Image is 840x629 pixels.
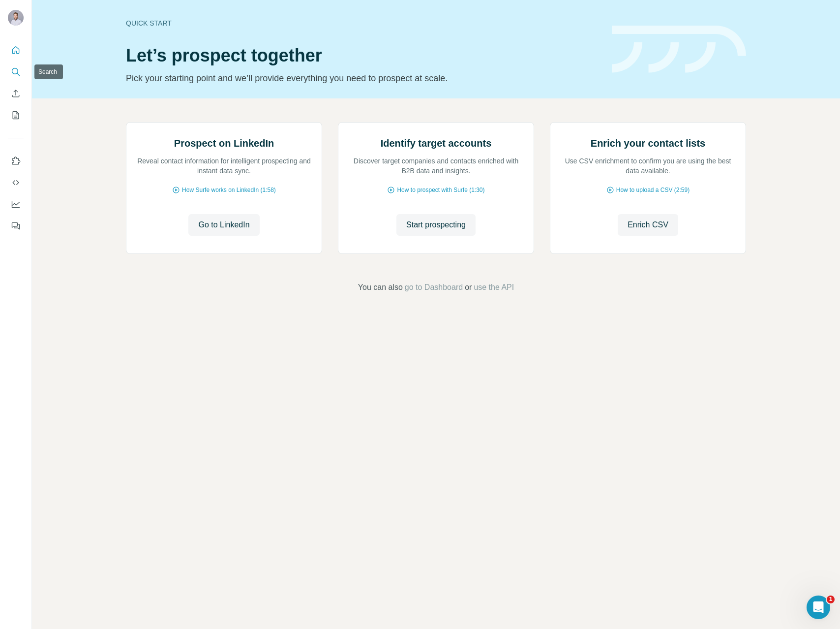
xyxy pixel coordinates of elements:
button: Dashboard [8,195,24,213]
span: Enrich CSV [628,219,668,231]
div: Quick start [126,18,600,28]
span: Go to LinkedIn [198,219,249,231]
h2: Enrich your contact lists [591,136,705,150]
span: How Surfe works on LinkedIn (1:58) [182,186,276,194]
button: Go to LinkedIn [188,214,259,236]
button: Enrich CSV [8,85,24,102]
p: Use CSV enrichment to confirm you are using the best data available. [560,156,736,176]
img: banner [612,26,746,73]
h2: Prospect on LinkedIn [174,136,274,150]
p: Discover target companies and contacts enriched with B2B data and insights. [348,156,524,176]
span: You can also [358,282,403,293]
button: Quick start [8,41,24,59]
span: How to upload a CSV (2:59) [616,186,690,194]
iframe: Intercom live chat [807,596,830,619]
h2: Identify target accounts [381,136,492,150]
span: 1 [827,596,835,603]
p: Reveal contact information for intelligent prospecting and instant data sync. [136,156,312,176]
button: Enrich CSV [618,214,678,236]
span: How to prospect with Surfe (1:30) [397,186,484,194]
button: Start prospecting [396,214,476,236]
button: go to Dashboard [405,282,463,293]
button: use the API [474,282,514,293]
p: Pick your starting point and we’ll provide everything you need to prospect at scale. [126,71,600,85]
button: Use Surfe API [8,174,24,191]
span: Start prospecting [406,219,466,231]
span: or [465,282,472,293]
button: Search [8,63,24,81]
h1: Let’s prospect together [126,46,600,65]
button: Use Surfe on LinkedIn [8,152,24,170]
button: Feedback [8,217,24,235]
button: My lists [8,106,24,124]
img: Avatar [8,10,24,26]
